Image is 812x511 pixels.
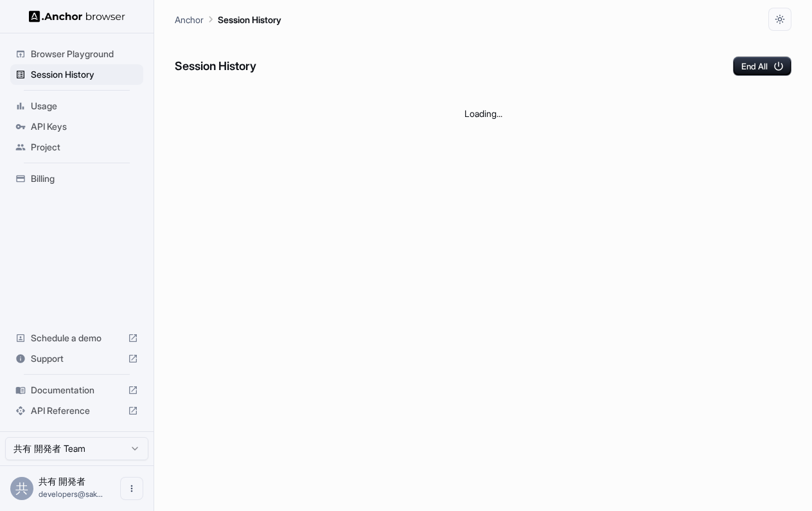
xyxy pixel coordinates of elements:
div: Loading... [175,86,791,141]
div: 共 [10,477,33,500]
button: End All [733,57,791,76]
div: Schedule a demo [10,328,143,348]
img: Anchor Logo [29,10,125,22]
span: Billing [31,172,138,185]
div: Documentation [10,380,143,400]
div: Session History [10,64,143,85]
p: Session History [218,13,281,26]
button: Open menu [120,477,143,500]
span: API Reference [31,404,123,417]
div: Browser Playground [10,44,143,64]
span: Project [31,141,138,154]
div: Project [10,137,143,157]
nav: breadcrumb [175,12,281,26]
span: Support [31,352,123,365]
div: Support [10,348,143,369]
span: Documentation [31,384,123,397]
div: API Reference [10,400,143,421]
div: Usage [10,96,143,116]
span: 共有 開発者 [39,476,85,487]
span: Usage [31,100,138,112]
span: Browser Playground [31,48,138,60]
span: API Keys [31,120,138,133]
p: Anchor [175,13,204,26]
span: Schedule a demo [31,332,123,345]
div: API Keys [10,116,143,137]
div: Billing [10,168,143,189]
span: Session History [31,68,138,81]
h6: Session History [175,57,256,76]
span: developers@sakurakids-sc.jp [39,489,103,499]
